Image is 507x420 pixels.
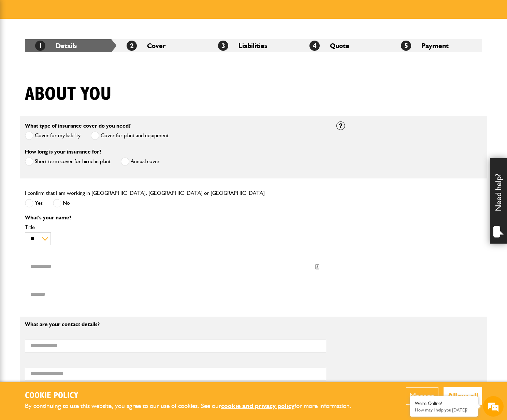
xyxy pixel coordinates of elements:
button: Allow all [444,387,482,405]
span: 4 [309,41,320,51]
p: What's your name? [25,215,326,220]
input: Enter your last name [9,63,125,78]
div: We're Online! [415,401,473,406]
span: 3 [218,41,228,51]
label: Title [25,225,326,230]
label: No [53,199,70,207]
label: What type of insurance cover do you need? [25,123,131,129]
p: How may I help you today? [415,407,473,412]
input: Enter your phone number [9,103,125,118]
label: Cover for my liability [25,131,81,140]
h1: About you [25,83,112,106]
li: Liabilities [208,39,299,52]
button: Manage [406,387,438,405]
label: Cover for plant and equipment [91,131,169,140]
div: Chat with us now [35,38,115,47]
label: How long is your insurance for? [25,149,101,155]
p: What are your contact details? [25,322,326,327]
p: By continuing to use this website, you agree to our use of cookies. See our for more information. [25,401,363,411]
li: Details [25,39,116,52]
div: Need help? [490,158,507,244]
li: Cover [116,39,208,52]
em: Start Chat [93,210,124,219]
img: d_20077148190_company_1631870298795_20077148190 [12,38,29,47]
h2: Cookie Policy [25,391,363,401]
input: Enter your email address [9,83,125,98]
textarea: Type your message and hit 'Enter' [9,124,125,204]
span: 2 [127,41,137,51]
label: Yes [25,199,43,207]
li: Quote [299,39,391,52]
label: I confirm that I am working in [GEOGRAPHIC_DATA], [GEOGRAPHIC_DATA] or [GEOGRAPHIC_DATA] [25,190,265,196]
a: cookie and privacy policy [221,402,294,410]
span: 1 [35,41,45,51]
label: Annual cover [121,157,160,166]
li: Payment [391,39,482,52]
div: Minimize live chat window [112,3,128,20]
span: 5 [401,41,411,51]
label: Short term cover for hired in plant [25,157,111,166]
